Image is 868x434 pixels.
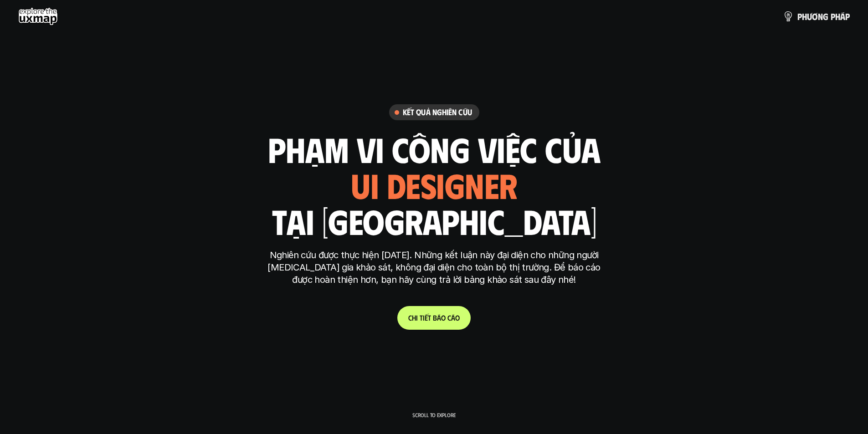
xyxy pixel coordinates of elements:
[428,313,431,322] span: t
[433,313,437,322] span: b
[441,313,446,322] span: o
[408,313,412,322] span: C
[416,313,418,322] span: i
[403,107,472,117] h6: Kết quả nghiên cứu
[831,11,835,21] span: p
[451,313,455,322] span: á
[797,11,802,21] span: p
[818,11,823,21] span: n
[783,7,850,26] a: phươngpháp
[807,11,812,21] span: ư
[437,313,441,322] span: á
[397,306,471,330] a: Chitiếtbáocáo
[425,313,428,322] span: ế
[412,412,456,418] p: Scroll to explore
[412,313,416,322] span: h
[272,202,596,240] h1: tại [GEOGRAPHIC_DATA]
[423,313,425,322] span: i
[845,11,850,21] span: p
[802,11,807,21] span: h
[823,11,828,21] span: g
[263,249,605,286] p: Nghiên cứu được thực hiện [DATE]. Những kết luận này đại diện cho những người [MEDICAL_DATA] gia ...
[840,11,845,21] span: á
[268,130,601,168] h1: phạm vi công việc của
[455,313,460,322] span: o
[835,11,840,21] span: h
[420,313,423,322] span: t
[447,313,451,322] span: c
[812,11,818,21] span: ơ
